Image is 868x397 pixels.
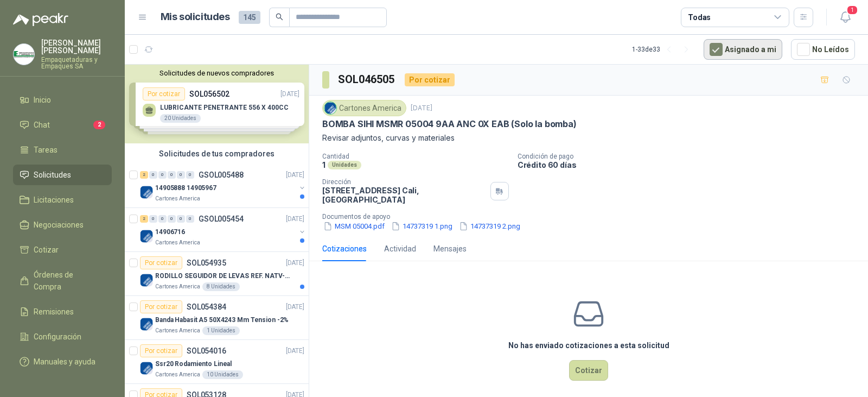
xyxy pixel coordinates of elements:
a: Solicitudes [13,165,112,185]
p: [DATE] [286,170,304,180]
a: Manuales y ayuda [13,351,112,372]
div: 1 - 33 de 33 [632,41,695,58]
img: Company Logo [14,44,34,65]
p: GSOL005488 [199,171,244,179]
h3: SOL046505 [338,71,396,88]
p: GSOL005454 [199,215,244,223]
p: Cartones America [155,194,200,203]
div: Cotizaciones [322,243,367,255]
div: Solicitudes de nuevos compradoresPor cotizarSOL056502[DATE] LUBRICANTE PENETRANTE 556 X 400CC20 U... [125,65,309,143]
p: [DATE] [286,302,304,312]
div: 2 [140,215,148,223]
img: Company Logo [140,318,153,331]
p: 14905888 14905967 [155,183,216,193]
div: Todas [688,11,711,23]
div: Por cotizar [140,256,182,269]
p: Cantidad [322,153,509,160]
div: Unidades [328,161,361,169]
a: Remisiones [13,301,112,322]
div: 0 [158,171,167,179]
button: Cotizar [569,360,608,381]
h3: No has enviado cotizaciones a esta solicitud [508,339,669,351]
a: 2 0 0 0 0 0 GSOL005454[DATE] Company Logo14906716Cartones America [140,212,307,247]
button: Asignado a mi [704,39,782,60]
div: 0 [149,215,157,223]
div: Actividad [384,243,416,255]
p: [STREET_ADDRESS] Cali , [GEOGRAPHIC_DATA] [322,186,486,204]
p: Cartones America [155,326,200,335]
span: Configuración [34,331,81,343]
span: 145 [239,11,260,24]
p: 1 [322,160,325,169]
p: Revisar adjuntos, curvas y materiales [322,132,855,144]
div: Por cotizar [405,73,455,86]
a: Configuración [13,326,112,347]
p: Cartones America [155,238,200,247]
button: Solicitudes de nuevos compradores [129,69,304,77]
span: 1 [846,5,858,15]
span: Negociaciones [34,219,84,231]
p: Banda Habasit A5 50X4243 Mm Tension -2% [155,315,289,325]
a: Por cotizarSOL054935[DATE] Company LogoRODILLO SEGUIDOR DE LEVAS REF. NATV-17-PPA [PERSON_NAME]Ca... [125,252,309,296]
p: 14906716 [155,227,185,237]
span: Chat [34,119,50,131]
a: Por cotizarSOL054016[DATE] Company LogoSsr20 Rodamiento LinealCartones America10 Unidades [125,340,309,384]
p: [DATE] [286,346,304,356]
div: 8 Unidades [202,282,240,291]
p: RODILLO SEGUIDOR DE LEVAS REF. NATV-17-PPA [PERSON_NAME] [155,271,290,281]
div: 2 [140,171,148,179]
div: 0 [186,215,194,223]
button: 1 [835,8,855,27]
img: Logo peakr [13,13,68,26]
span: Solicitudes [34,169,71,181]
span: search [276,13,283,21]
a: Por cotizarSOL054384[DATE] Company LogoBanda Habasit A5 50X4243 Mm Tension -2%Cartones America1 U... [125,296,309,340]
p: BOMBA SIHI MSMR 05004 9AA ANC 0X EAB (Solo la bomba) [322,118,577,130]
a: Licitaciones [13,190,112,210]
img: Company Logo [140,186,153,199]
button: MSM 05004.pdf [322,220,386,232]
p: [DATE] [411,103,432,114]
p: Documentos de apoyo [322,213,864,220]
span: Órdenes de Compra [34,269,101,293]
a: Órdenes de Compra [13,264,112,297]
div: Por cotizar [140,344,182,357]
img: Company Logo [140,362,153,375]
div: 0 [158,215,167,223]
p: Ssr20 Rodamiento Lineal [155,359,232,369]
a: 2 0 0 0 0 0 GSOL005488[DATE] Company Logo14905888 14905967Cartones America [140,168,307,203]
div: 0 [186,171,194,179]
a: Cotizar [13,240,112,260]
div: Por cotizar [140,300,182,313]
div: 0 [177,215,185,223]
div: Solicitudes de tus compradores [125,143,309,164]
button: No Leídos [791,39,855,60]
p: [DATE] [286,258,304,268]
span: Remisiones [34,306,74,318]
p: Empaquetaduras y Empaques SA [41,56,112,70]
p: Condición de pago [518,153,864,160]
p: Dirección [322,178,486,186]
p: SOL054384 [187,303,226,311]
p: Cartones America [155,282,200,291]
p: [PERSON_NAME] [PERSON_NAME] [41,39,112,54]
div: 0 [149,171,157,179]
div: 0 [168,215,176,223]
p: SOL054016 [187,347,226,355]
span: Cotizar [34,244,59,256]
div: Mensajes [433,243,467,255]
span: Inicio [34,94,51,106]
a: Tareas [13,140,112,160]
p: Crédito 60 días [518,160,864,169]
div: 10 Unidades [202,370,243,379]
a: Negociaciones [13,215,112,235]
h1: Mis solicitudes [161,9,230,25]
div: 1 Unidades [202,326,240,335]
p: [DATE] [286,214,304,224]
p: Cartones America [155,370,200,379]
a: Chat2 [13,115,112,135]
img: Company Logo [140,274,153,287]
div: 0 [177,171,185,179]
img: Company Logo [324,102,336,114]
button: 14737319 2.png [458,220,521,232]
